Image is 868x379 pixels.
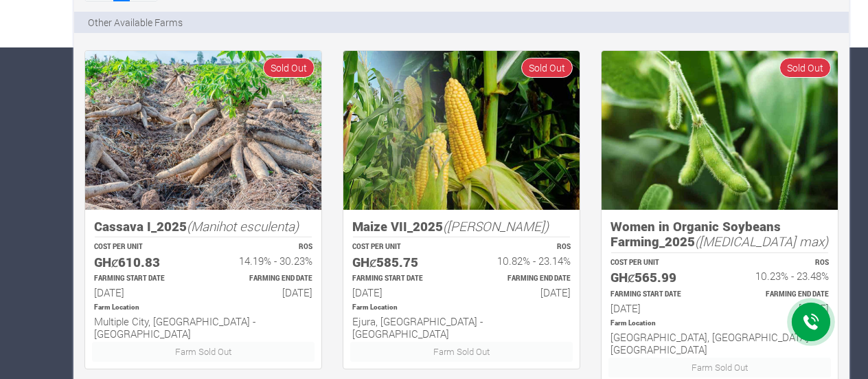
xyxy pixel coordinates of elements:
p: Location of Farm [610,318,829,329]
h5: Maize VII_2025 [352,219,571,235]
p: ROS [474,242,571,252]
h6: [DATE] [216,286,312,299]
p: Estimated Farming End Date [216,274,312,284]
h6: [DATE] [732,302,829,314]
p: Location of Farm [94,303,312,313]
p: ROS [732,258,829,268]
p: Estimated Farming Start Date [94,274,191,284]
p: Location of Farm [352,303,571,313]
i: ([PERSON_NAME]) [443,217,549,235]
p: Other Available Farms [88,15,183,30]
img: growforme image [602,51,838,210]
p: ROS [216,242,312,252]
img: growforme image [343,51,580,210]
p: Estimated Farming End Date [732,290,829,300]
h6: 10.23% - 23.48% [732,270,829,282]
h5: GHȼ585.75 [352,255,449,270]
p: COST PER UNIT [610,258,707,268]
span: Sold Out [263,58,315,78]
p: COST PER UNIT [94,242,191,252]
p: COST PER UNIT [352,242,449,252]
h6: 10.82% - 23.14% [474,255,571,267]
h6: [DATE] [474,286,571,299]
h5: Cassava I_2025 [94,219,312,235]
h6: [DATE] [94,286,191,299]
h6: [GEOGRAPHIC_DATA], [GEOGRAPHIC_DATA] - [GEOGRAPHIC_DATA] [610,331,829,356]
h6: Multiple City, [GEOGRAPHIC_DATA] - [GEOGRAPHIC_DATA] [94,315,312,340]
p: Estimated Farming Start Date [352,274,449,284]
h6: Ejura, [GEOGRAPHIC_DATA] - [GEOGRAPHIC_DATA] [352,315,571,340]
i: (Manihot esculenta) [187,217,299,235]
h6: [DATE] [610,302,707,314]
span: Sold Out [521,58,573,78]
span: Sold Out [779,58,831,78]
img: growforme image [85,51,321,210]
i: ([MEDICAL_DATA] max) [695,232,828,250]
h6: [DATE] [352,286,449,299]
h5: GHȼ610.83 [94,255,191,270]
p: Estimated Farming Start Date [610,290,707,300]
h5: GHȼ565.99 [610,270,707,285]
h5: Women in Organic Soybeans Farming_2025 [610,219,829,250]
h6: 14.19% - 30.23% [216,255,312,267]
p: Estimated Farming End Date [474,274,571,284]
